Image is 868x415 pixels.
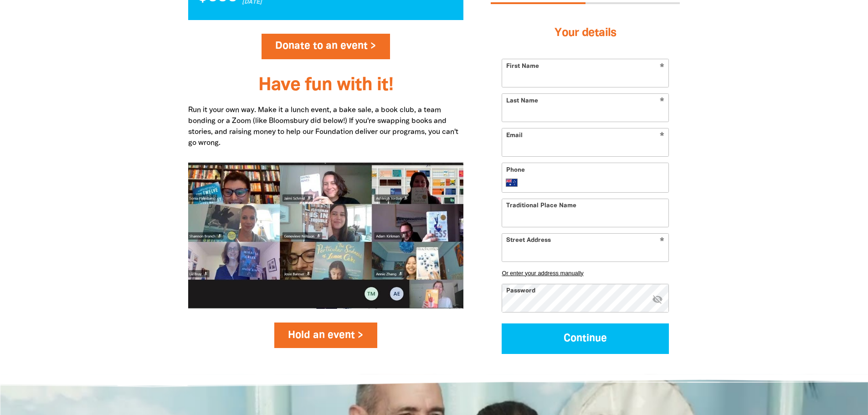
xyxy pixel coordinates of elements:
p: Run it your own way. Make it a lunch event, a bake sale, a book club, a team bonding or a Zoom (l... [188,105,464,149]
button: Continue [502,323,669,354]
a: Donate to an event > [262,34,390,59]
span: Have fun with it! [258,77,393,94]
i: Hide password [652,293,663,304]
a: Hold an event > [274,323,378,348]
button: Or enter your address manually [502,270,669,277]
h3: Your details [502,15,669,51]
button: visibility_off [652,293,663,306]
